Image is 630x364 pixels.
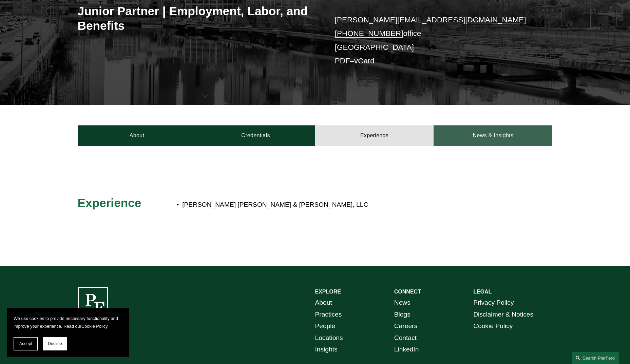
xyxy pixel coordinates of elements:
section: Cookie banner [7,308,129,357]
span: Decline [48,341,62,346]
a: News & Insights [434,125,552,146]
a: PDF [335,57,350,65]
a: Contact [394,332,417,344]
a: [PERSON_NAME][EMAIL_ADDRESS][DOMAIN_NAME] [335,16,526,24]
a: Cookie Policy [473,320,513,332]
a: Practices [315,309,342,321]
a: News [394,297,411,309]
a: vCard [354,57,375,65]
a: Credentials [196,125,315,146]
a: About [315,297,332,309]
button: Decline [43,337,67,350]
a: Search this site [572,352,619,364]
a: About [78,125,196,146]
a: Locations [315,332,343,344]
strong: EXPLORE [315,289,341,295]
strong: LEGAL [473,289,492,295]
h3: Junior Partner | Employment, Labor, and Benefits [78,4,315,33]
a: Careers [394,320,417,332]
a: Insights [315,344,338,356]
a: LinkedIn [394,344,419,356]
strong: CONNECT [394,289,421,295]
p: office [GEOGRAPHIC_DATA] – [335,13,533,68]
a: People [315,320,336,332]
button: Accept [14,337,38,350]
a: Experience [315,125,434,146]
p: We use cookies to provide necessary functionality and improve your experience. Read our . [14,315,122,330]
a: [PHONE_NUMBER] [335,29,403,38]
a: Disclaimer & Notices [473,309,533,321]
span: Experience [78,196,141,209]
a: Blogs [394,309,411,321]
span: Accept [19,341,32,346]
p: [PERSON_NAME] [PERSON_NAME] & [PERSON_NAME], LLC [182,199,493,211]
a: Cookie Policy [81,324,108,329]
a: Privacy Policy [473,297,514,309]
